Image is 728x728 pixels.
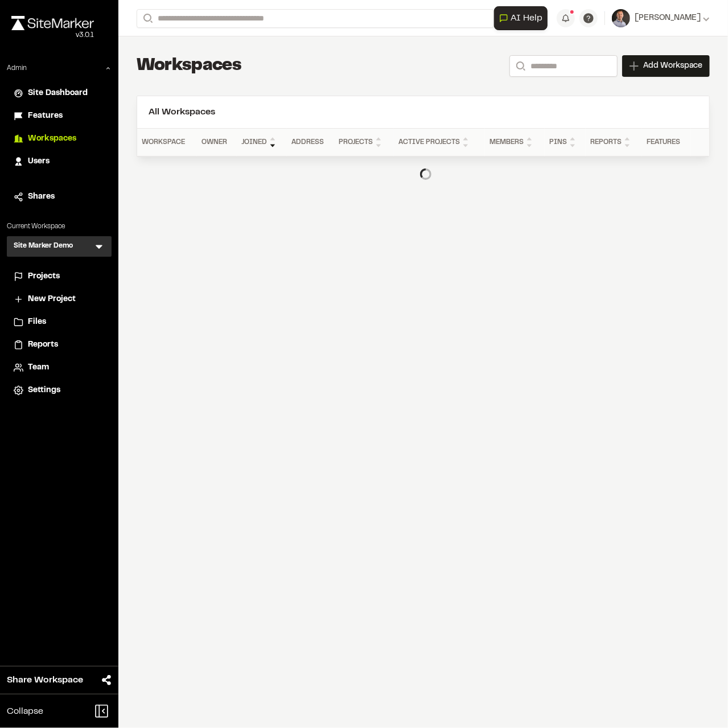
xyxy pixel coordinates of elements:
div: Projects [339,135,389,149]
div: Address [291,137,330,147]
div: Features [647,137,686,147]
button: Search [137,9,157,28]
div: Joined [241,135,282,149]
a: Site Dashboard [14,87,105,100]
h3: Site Marker Demo [14,241,73,252]
span: Team [28,361,49,374]
span: Collapse [7,705,43,718]
a: Users [14,155,105,168]
h1: Workspaces [137,55,242,77]
span: Features [28,110,63,122]
div: Oh geez...please don't... [11,30,94,40]
a: Features [14,110,105,122]
button: Search [509,55,530,77]
a: Reports [14,339,105,351]
div: Workspace [142,137,192,147]
a: New Project [14,293,105,306]
a: Files [14,316,105,328]
div: Pins [549,135,581,149]
h2: All Workspaces [149,105,698,119]
button: Open AI Assistant [494,6,548,30]
a: Team [14,361,105,374]
button: [PERSON_NAME] [612,9,710,27]
a: Settings [14,384,105,397]
span: Settings [28,384,60,397]
span: Projects [28,270,60,283]
span: AI Help [511,11,542,25]
div: Active Projects [398,135,480,149]
a: Workspaces [14,133,105,145]
span: Files [28,316,46,328]
span: Workspaces [28,133,76,145]
span: Site Dashboard [28,87,88,100]
span: Add Workspace [643,60,702,72]
div: Owner [201,137,232,147]
div: Members [490,135,540,149]
img: rebrand.png [11,16,94,30]
span: [PERSON_NAME] [635,12,701,24]
a: Shares [14,191,105,203]
span: Shares [28,191,55,203]
p: Admin [7,63,27,73]
span: Reports [28,339,58,351]
span: Users [28,155,50,168]
span: New Project [28,293,76,306]
a: Projects [14,270,105,283]
img: User [612,9,630,27]
span: Share Workspace [7,673,83,687]
div: Open AI Assistant [494,6,552,30]
p: Current Workspace [7,221,112,232]
div: Reports [590,135,637,149]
